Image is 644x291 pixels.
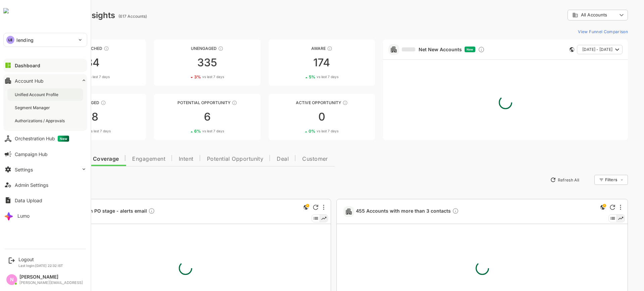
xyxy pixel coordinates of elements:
[15,63,40,68] div: Dashboard
[15,118,66,124] div: Authorizations / Approvals
[15,78,44,84] div: Account Hub
[546,47,551,52] div: This card does not support filter and segments
[80,46,86,51] div: These accounts have not been engaged with for a defined time period
[16,10,92,20] div: Dashboard Insights
[3,59,87,72] button: Dashboard
[15,198,42,203] div: Data Upload
[58,136,69,142] span: New
[278,203,286,212] div: This is a global insight. Segment selection is not applicable for this view
[443,48,450,51] span: New
[23,156,95,162] span: Data Quality and Coverage
[245,94,352,140] a: Active OpportunityThese accounts have open opportunities which might be at any of the Sales Stage...
[3,74,87,87] button: Account Hub
[208,100,214,105] div: These accounts are MQAs and can be passed on to Inside Sales
[549,12,594,18] div: All Accounts
[15,182,48,188] div: Admin Settings
[125,208,131,215] div: Description not present
[553,45,599,54] button: [DATE] - [DATE]
[6,274,17,285] div: N
[15,105,51,111] div: Segment Manager
[36,208,131,215] span: -- Accounts in PO stage - alerts email
[378,47,438,53] a: Net New Accounts
[16,94,122,140] a: EngagedThese accounts are warm, further nurturing would qualify them to MQAs1822%vs last 7 days
[581,174,604,186] div: Filters
[4,33,87,47] div: LElending
[293,74,315,79] span: vs last 7 days
[559,45,589,54] span: [DATE] - [DATE]
[130,94,237,140] a: Potential OpportunityThese accounts are MQAs and can be passed on to Inside Sales66%vs last 7 days
[15,92,60,97] div: Unified Account Profile
[65,129,87,134] span: vs last 7 days
[56,74,86,79] div: 0 %
[16,100,122,105] div: Engaged
[16,57,122,68] div: 84
[544,9,604,22] div: All Accounts
[285,74,315,79] div: 5 %
[15,151,48,157] div: Campaign Hub
[279,156,305,162] span: Customer
[109,156,142,162] span: Engagement
[3,194,87,207] button: Data Upload
[3,163,87,176] button: Settings
[17,213,30,219] div: Lumo
[429,208,435,215] div: Description not present
[130,40,237,86] a: UnengagedThese accounts have not shown enough engagement and need nurturing3353%vs last 7 days
[130,57,237,68] div: 335
[77,100,83,105] div: These accounts are warm, further nurturing would qualify them to MQAs
[245,40,352,86] a: AwareThese accounts have just entered the buying cycle and need further nurturing1745%vs last 7 days
[454,46,461,53] div: Discover new ICP-fit accounts showing engagement — via intent surges, anonymous website visits, L...
[3,147,87,161] button: Campaign Hub
[245,100,352,105] div: Active Opportunity
[36,208,134,215] a: -- Accounts in PO stage - alerts emailDescription not present
[171,74,201,79] div: 3 %
[179,74,201,79] span: vs last 7 days
[16,37,34,44] p: lending
[293,129,315,134] span: vs last 7 days
[575,203,583,212] div: This is a global insight. Segment selection is not applicable for this view
[285,129,315,134] div: 0 %
[195,46,200,51] div: These accounts have not shown enough engagement and need nurturing
[16,112,122,122] div: 18
[16,46,122,51] div: Unreached
[16,40,122,86] a: UnreachedThese accounts have not been engaged with for a defined time period840%vs last 7 days
[3,8,9,13] img: undefinedjpg
[183,156,240,162] span: Potential Opportunity
[524,174,559,185] button: Refresh All
[130,112,237,122] div: 6
[3,209,87,222] button: Lumo
[171,129,201,134] div: 6 %
[3,178,87,192] button: Admin Settings
[6,36,14,44] div: LE
[15,136,69,142] div: Orchestration Hub
[552,26,604,37] button: View Funnel Comparison
[596,205,598,210] div: More
[19,274,83,280] div: [PERSON_NAME]
[64,74,86,79] span: vs last 7 days
[130,46,237,51] div: Unengaged
[16,174,65,186] button: New Insights
[586,205,592,210] div: Refresh
[130,100,237,105] div: Potential Opportunity
[95,14,125,19] ag: (617 Accounts)
[304,46,309,51] div: These accounts have just entered the buying cycle and need further nurturing
[18,257,63,262] div: Logout
[332,208,438,215] a: 455 Accounts with more than 3 contactsDescription not present
[245,46,352,51] div: Aware
[18,264,63,268] p: Last login: [DATE] 22:32 IST
[253,156,265,162] span: Deal
[245,112,352,122] div: 0
[19,281,83,285] div: [PERSON_NAME][EMAIL_ADDRESS]
[300,205,301,210] div: More
[3,132,87,145] button: Orchestration HubNew
[55,129,87,134] div: 22 %
[319,100,324,105] div: These accounts have open opportunities which might be at any of the Sales Stages
[245,57,352,68] div: 174
[179,129,201,134] span: vs last 7 days
[332,208,435,215] span: 455 Accounts with more than 3 contacts
[15,167,33,172] div: Settings
[582,177,594,182] div: Filters
[155,156,170,162] span: Intent
[557,12,584,17] span: All Accounts
[289,205,295,210] div: Refresh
